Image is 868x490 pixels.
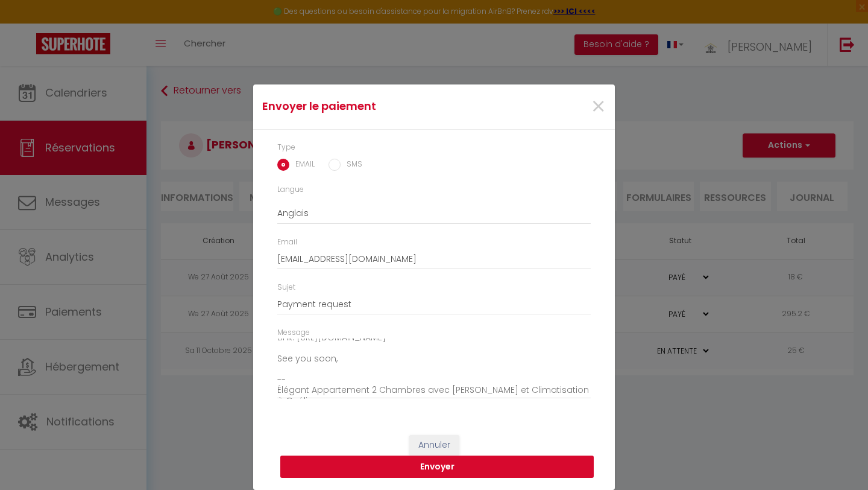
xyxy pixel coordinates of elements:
[341,159,362,172] label: SMS
[409,435,459,456] button: Annuler
[591,94,606,120] button: Close
[591,89,606,125] span: ×
[277,184,304,196] label: Langue
[289,159,315,172] label: EMAIL
[277,327,310,339] label: Message
[280,456,594,479] button: Envoyer
[277,142,295,153] label: Type
[262,98,486,115] h4: Envoyer le paiement
[277,237,297,248] label: Email
[277,282,295,293] label: Sujet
